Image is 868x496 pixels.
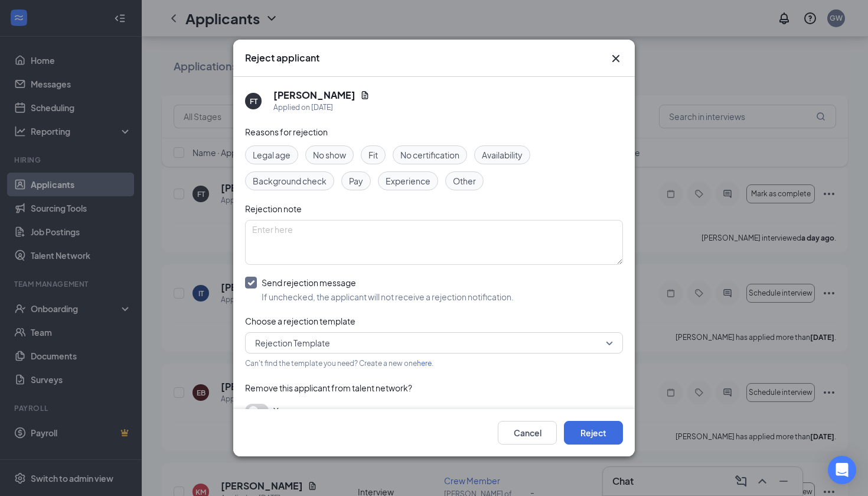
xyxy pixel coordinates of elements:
a: here [417,359,432,368]
span: Availability [482,148,523,161]
span: No certification [400,148,459,161]
span: Legal age [253,148,291,161]
span: Reasons for rejection [245,127,328,137]
span: Other [453,174,476,187]
button: Cancel [498,421,557,445]
div: Applied on [DATE] [273,102,370,114]
button: Close [609,51,623,66]
h3: Reject applicant [245,51,319,64]
span: Experience [386,174,430,187]
span: Yes [273,404,288,418]
span: Pay [349,174,363,187]
span: Rejection note [245,203,302,214]
svg: Cross [609,51,623,66]
span: Fit [368,148,378,161]
h5: [PERSON_NAME] [273,89,355,102]
span: Background check [253,174,327,187]
span: Rejection Template [255,334,330,352]
span: Remove this applicant from talent network? [245,382,412,393]
span: Choose a rejection template [245,316,355,326]
svg: Document [360,90,370,100]
div: FT [250,96,257,106]
div: Open Intercom Messenger [828,456,856,484]
button: Reject [564,421,623,445]
span: No show [313,148,346,161]
span: Can't find the template you need? Create a new one . [245,359,433,368]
